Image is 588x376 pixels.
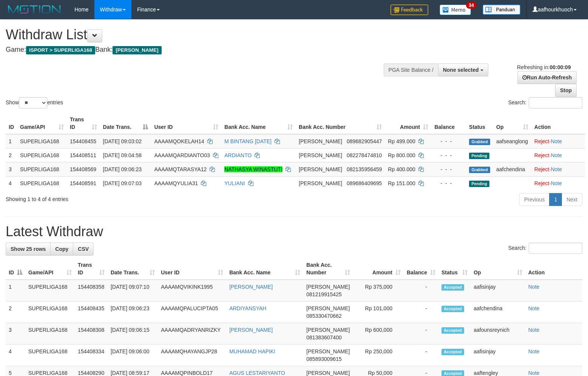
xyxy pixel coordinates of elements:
span: [DATE] 09:06:23 [103,166,142,172]
td: AAAAMQHAYANGJP28 [158,345,226,366]
td: 154408308 [75,323,108,345]
th: Bank Acc. Name: activate to sort column ascending [226,258,303,280]
span: Grabbed [469,139,490,145]
a: Note [528,327,540,333]
th: Action [525,258,582,280]
select: Showentries [19,97,47,108]
a: Note [528,305,540,311]
span: Copy 089686409695 to clipboard [347,180,382,186]
span: 154408455 [70,138,96,144]
a: Reject [534,152,549,158]
th: Game/API: activate to sort column ascending [25,258,75,280]
td: - [404,323,438,345]
span: Copy [55,246,68,252]
th: Bank Acc. Number: activate to sort column ascending [296,113,385,134]
span: 154408511 [70,152,96,158]
span: Pending [469,181,489,187]
span: [PERSON_NAME] [306,284,350,290]
label: Search: [508,97,582,108]
th: Status: activate to sort column ascending [438,258,471,280]
td: [DATE] 09:06:00 [108,345,158,366]
a: M BINTANG [DATE] [224,138,272,144]
a: Note [551,180,562,186]
td: · [531,148,585,162]
td: Rp 101,000 [353,302,404,323]
th: Op: activate to sort column ascending [493,113,531,134]
img: Button%20Memo.svg [440,5,471,15]
th: Status [466,113,493,134]
a: Reject [534,180,549,186]
h1: Latest Withdraw [6,224,582,239]
th: Game/API: activate to sort column ascending [17,113,67,134]
td: [DATE] 09:07:10 [108,280,158,302]
h4: Game: Bank: [6,46,384,54]
span: [PERSON_NAME] [299,138,342,144]
span: Rp 499.000 [388,138,415,144]
a: Stop [555,84,577,97]
span: [DATE] 09:03:02 [103,138,142,144]
span: AAAAMQOKELAH14 [154,138,204,144]
a: [PERSON_NAME] [229,327,273,333]
div: - - - [434,138,463,145]
span: Grabbed [469,167,490,173]
span: [PERSON_NAME] [306,327,350,333]
td: aafounsreynich [471,323,525,345]
label: Show entries [6,97,63,108]
td: aafchendina [493,162,531,176]
span: Rp 400.000 [388,166,415,172]
td: 3 [6,323,25,345]
span: Copy 085893009615 to clipboard [306,356,341,362]
span: Copy 085330470662 to clipboard [306,313,341,319]
th: Trans ID: activate to sort column ascending [67,113,100,134]
td: SUPERLIGA168 [25,323,75,345]
a: Note [528,348,540,354]
a: AGUS LESTARIYANTO [229,370,285,376]
div: - - - [434,152,463,159]
span: Show 25 rows [11,246,46,252]
span: AAAAMQARDIANTO03 [154,152,210,158]
button: None selected [438,63,488,76]
strong: 00:00:09 [549,64,571,70]
td: SUPERLIGA168 [25,280,75,302]
span: None selected [443,67,479,73]
span: Copy 082278474810 to clipboard [347,152,382,158]
td: AAAAMQPALUCIPTA05 [158,302,226,323]
a: Copy [50,243,73,255]
a: Reject [534,138,549,144]
span: Accepted [441,306,464,312]
td: AAAAMQVIKINK1995 [158,280,226,302]
input: Search: [529,97,582,108]
th: Action [531,113,585,134]
td: Rp 600,000 [353,323,404,345]
td: SUPERLIGA168 [17,134,67,149]
td: [DATE] 09:06:23 [108,302,158,323]
th: ID: activate to sort column descending [6,258,25,280]
div: - - - [434,179,463,187]
span: Accepted [441,327,464,334]
span: 154408591 [70,180,96,186]
td: 2 [6,302,25,323]
a: Reject [534,166,549,172]
td: 154408334 [75,345,108,366]
td: aafchendina [471,302,525,323]
span: Copy 082135956459 to clipboard [347,166,382,172]
a: MUHAMAD HAPIKI [229,348,275,354]
td: Rp 375,000 [353,280,404,302]
span: 34 [466,2,476,9]
td: SUPERLIGA168 [17,162,67,176]
span: Copy 089682905447 to clipboard [347,138,382,144]
td: SUPERLIGA168 [25,302,75,323]
td: 3 [6,162,17,176]
img: panduan.png [483,5,520,15]
th: Balance: activate to sort column ascending [404,258,438,280]
span: 154408569 [70,166,96,172]
th: Date Trans.: activate to sort column ascending [108,258,158,280]
span: Copy 081219915425 to clipboard [306,291,341,297]
span: [PERSON_NAME] [299,166,342,172]
span: [PERSON_NAME] [306,370,350,376]
td: 154408358 [75,280,108,302]
td: 154408435 [75,302,108,323]
span: AAAAMQTARASYA12 [154,166,207,172]
td: 2 [6,148,17,162]
span: Accepted [441,349,464,355]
